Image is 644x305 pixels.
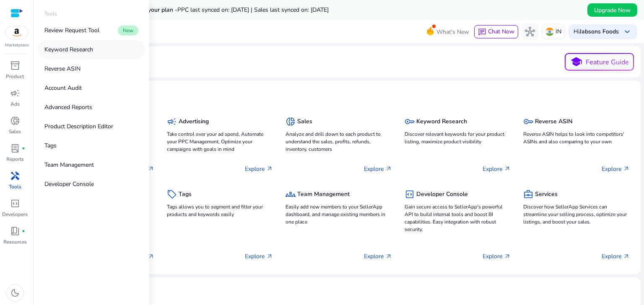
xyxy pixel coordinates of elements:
[488,28,514,36] span: Chat Now
[623,253,630,260] span: arrow_outward
[556,24,561,39] p: IN
[44,84,82,92] p: Account Audit
[478,28,486,36] span: chat
[436,25,469,39] span: What's New
[297,118,312,125] h5: Sales
[385,253,392,260] span: arrow_outward
[474,25,518,38] button: chatChat Now
[10,100,20,108] p: Ads
[2,211,28,218] p: Developers
[602,165,630,173] p: Explore
[623,165,630,172] span: arrow_outward
[3,238,27,246] p: Resources
[405,117,415,127] span: key
[245,165,273,173] p: Explore
[22,229,25,233] span: fiber_manual_record
[579,28,619,36] b: Jabsons Foods
[416,191,468,198] h5: Developer Console
[148,165,154,172] span: arrow_outward
[364,252,392,261] p: Explore
[622,27,632,37] span: keyboard_arrow_down
[405,203,511,233] p: Gain secure access to SellerApp's powerful API to build internal tools and boost BI capabilities....
[266,253,273,260] span: arrow_outward
[523,203,630,226] p: Discover how SellerApp Services can streamline your selling process, optimize your listings, and ...
[44,10,57,18] p: Tools
[525,27,535,37] span: hub
[10,171,20,181] span: handyman
[9,128,21,135] p: Sales
[570,56,582,68] span: school
[10,88,20,98] span: campaign
[405,189,415,199] span: code_blocks
[5,26,28,39] img: amazon.svg
[602,252,630,261] p: Explore
[22,147,25,150] span: fiber_manual_record
[179,118,209,125] h5: Advertising
[44,141,57,150] p: Tags
[266,165,273,172] span: arrow_outward
[545,28,554,36] img: in.svg
[167,189,177,199] span: sell
[245,252,273,261] p: Explore
[44,26,99,35] p: Review Request Tool
[286,189,296,199] span: groups
[574,29,619,35] p: Hi
[364,165,392,173] p: Explore
[504,253,511,260] span: arrow_outward
[10,143,20,153] span: lab_profile
[6,73,24,80] p: Product
[587,3,637,17] button: Upgrade Now
[44,64,80,73] p: Reverse ASIN
[6,155,24,163] p: Reports
[148,253,154,260] span: arrow_outward
[504,165,511,172] span: arrow_outward
[565,53,634,71] button: schoolFeature Guide
[9,183,21,191] p: Tools
[167,117,177,127] span: campaign
[44,160,94,169] p: Team Management
[10,61,20,71] span: inventory_2
[385,165,392,172] span: arrow_outward
[286,203,392,226] p: Easily add new members to your SellerApp dashboard, and manage existing members in one place
[286,117,296,127] span: donut_small
[167,203,273,218] p: Tags allows you to segment and filter your products and keywords easily
[5,42,29,48] p: Marketplace
[535,191,558,198] h5: Services
[10,198,20,208] span: code_blocks
[167,130,273,153] p: Take control over your ad spend, Automate your PPC Management, Optimize your campaigns with goals...
[179,191,192,198] h5: Tags
[10,288,20,298] span: dark_mode
[586,57,629,67] p: Feature Guide
[483,252,511,261] p: Explore
[594,6,631,15] span: Upgrade Now
[10,226,20,236] span: book_4
[55,7,329,14] h5: Data syncs run less frequently on your plan -
[44,45,93,54] p: Keyword Research
[522,23,538,40] button: hub
[118,25,138,36] span: New
[286,130,392,153] p: Analyze and drill down to each product to understand the sales, profits, refunds, inventory, cust...
[177,6,329,14] span: PPC last synced on: [DATE] | Sales last synced on: [DATE]
[44,103,92,112] p: Advanced Reports
[297,191,350,198] h5: Team Management
[44,122,113,131] p: Product Description Editor
[405,130,511,145] p: Discover relevant keywords for your product listing, maximize product visibility
[523,117,533,127] span: key
[44,180,94,188] p: Developer Console
[483,165,511,173] p: Explore
[416,118,467,125] h5: Keyword Research
[10,116,20,126] span: donut_small
[523,130,630,145] p: Reverse ASIN helps to look into competitors' ASINs and also comparing to your own
[535,118,572,125] h5: Reverse ASIN
[523,189,533,199] span: business_center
